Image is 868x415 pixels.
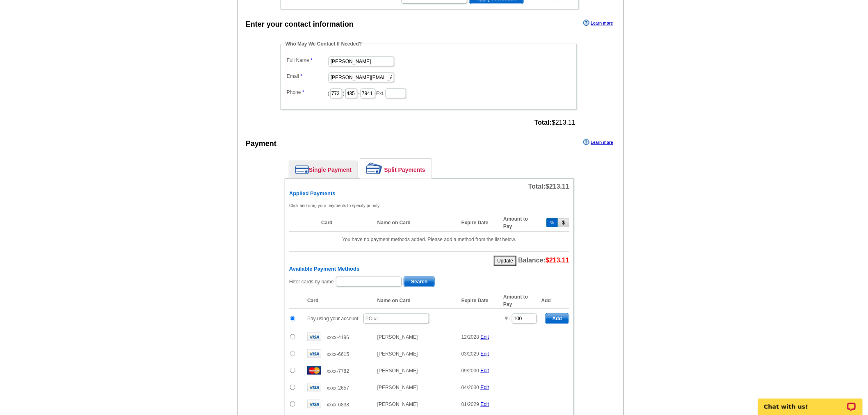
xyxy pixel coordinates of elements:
a: Split Payments [360,159,432,178]
dd: ( ) - Ext. [285,87,573,99]
a: Single Payment [289,161,358,178]
button: % [546,218,558,227]
span: 04/2030 [461,385,479,390]
span: $213.11 [535,119,576,126]
span: xxxx-4196 [327,335,349,340]
span: xxxx-6838 [327,402,349,408]
span: [PERSON_NAME] [377,334,418,340]
div: Enter your contact information [246,19,354,30]
th: Expire Date [457,293,499,309]
a: Learn more [583,139,613,146]
span: Search [404,277,434,287]
span: Total: [528,183,569,190]
span: 03/2029 [461,351,479,357]
img: single-payment.png [295,165,309,174]
a: Learn more [583,20,613,26]
th: Add [541,293,569,309]
a: Edit [481,401,489,407]
th: Card [317,214,373,232]
button: Update [494,256,516,266]
th: Amount to Pay [499,293,541,309]
button: $ [558,218,569,227]
iframe: LiveChat chat widget [753,389,868,415]
button: Search [404,276,435,287]
span: $213.11 [546,183,569,190]
span: $213.11 [546,257,569,264]
th: Amount to Pay [499,214,541,232]
img: visa.gif [307,333,321,341]
th: Name on Card [373,214,457,232]
span: Balance: [518,257,569,264]
input: PO #: [363,314,429,324]
label: Filter cards by name [289,278,334,285]
img: mast.gif [307,366,321,375]
div: Payment [246,138,276,149]
span: % [505,316,510,322]
label: Phone [287,89,328,96]
p: Click and drag your payments to specify priority [289,202,569,209]
legend: Who May We Contact If Needed? [285,40,363,48]
span: xxxx-7782 [327,368,349,374]
span: 01/2029 [461,401,479,407]
span: xxxx-6615 [327,351,349,357]
label: Email [287,73,328,80]
th: Card [303,293,373,309]
span: [PERSON_NAME] [377,351,418,357]
label: Full Name [287,57,328,64]
button: Add [545,313,569,324]
img: visa.gif [307,400,321,408]
span: [PERSON_NAME] [377,368,418,374]
span: 09/2030 [461,368,479,374]
h6: Available Payment Methods [289,266,569,272]
a: Edit [481,385,489,390]
td: You have no payment methods added. Please add a method from the list below. [289,231,569,247]
a: Edit [481,351,489,357]
img: split-payment.png [366,163,382,174]
strong: Total: [535,119,552,126]
h6: Applied Payments [289,190,569,197]
th: Name on Card [373,293,457,309]
span: Add [546,314,569,324]
span: 12/2028 [461,334,479,340]
a: Edit [481,334,489,340]
img: visa.gif [307,349,321,358]
a: Edit [481,368,489,374]
img: visa.gif [307,383,321,392]
span: Pay using your account [307,316,359,322]
span: [PERSON_NAME] [377,401,418,407]
span: [PERSON_NAME] [377,385,418,390]
th: Expire Date [457,214,499,232]
span: xxxx-2657 [327,385,349,391]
